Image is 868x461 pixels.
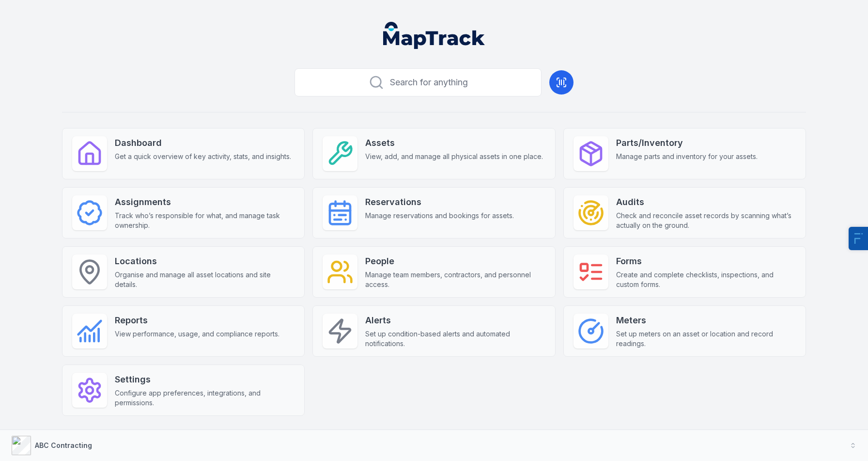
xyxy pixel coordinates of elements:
[35,441,92,449] strong: ABC Contracting
[390,76,468,89] span: Search for anything
[312,128,555,179] a: AssetsView, add, and manage all physical assets in one place.
[312,187,555,238] a: ReservationsManage reservations and bookings for assets.
[115,314,279,327] strong: Reports
[616,314,796,327] strong: Meters
[115,373,294,386] strong: Settings
[312,246,555,298] a: PeopleManage team members, contractors, and personnel access.
[365,152,543,161] span: View, add, and manage all physical assets in one place.
[365,270,545,289] span: Manage team members, contractors, and personnel access.
[115,329,279,339] span: View performance, usage, and compliance reports.
[115,152,291,161] span: Get a quick overview of key activity, stats, and insights.
[616,195,796,209] strong: Audits
[616,152,758,161] span: Manage parts and inventory for your assets.
[365,211,514,221] span: Manage reservations and bookings for assets.
[62,365,305,416] a: SettingsConfigure app preferences, integrations, and permissions.
[616,329,796,349] span: Set up meters on an asset or location and record readings.
[115,254,294,268] strong: Locations
[294,68,542,96] button: Search for anything
[115,211,294,230] span: Track who’s responsible for what, and manage task ownership.
[365,254,545,268] strong: People
[365,136,543,150] strong: Assets
[616,136,758,150] strong: Parts/Inventory
[115,270,294,289] span: Organise and manage all asset locations and site details.
[563,246,806,298] a: FormsCreate and complete checklists, inspections, and custom forms.
[365,329,545,349] span: Set up condition-based alerts and automated notifications.
[616,270,796,289] span: Create and complete checklists, inspections, and custom forms.
[62,128,305,179] a: DashboardGet a quick overview of key activity, stats, and insights.
[563,187,806,238] a: AuditsCheck and reconcile asset records by scanning what’s actually on the ground.
[115,136,291,150] strong: Dashboard
[62,246,305,298] a: LocationsOrganise and manage all asset locations and site details.
[616,211,796,230] span: Check and reconcile asset records by scanning what’s actually on the ground.
[365,314,545,327] strong: Alerts
[616,254,796,268] strong: Forms
[62,187,305,238] a: AssignmentsTrack who’s responsible for what, and manage task ownership.
[115,195,294,209] strong: Assignments
[365,195,514,209] strong: Reservations
[368,22,500,49] nav: Global
[115,388,294,408] span: Configure app preferences, integrations, and permissions.
[312,305,555,357] a: AlertsSet up condition-based alerts and automated notifications.
[563,128,806,179] a: Parts/InventoryManage parts and inventory for your assets.
[563,305,806,357] a: MetersSet up meters on an asset or location and record readings.
[62,305,305,357] a: ReportsView performance, usage, and compliance reports.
